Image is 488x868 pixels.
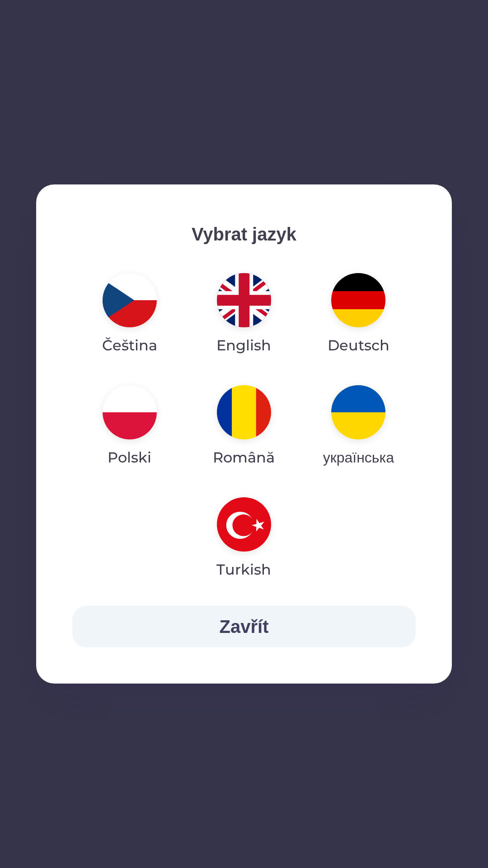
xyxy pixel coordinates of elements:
[301,378,416,476] button: українська
[216,559,271,580] p: Turkish
[328,335,389,356] p: Deutsch
[102,335,157,356] p: Čeština
[195,266,293,363] button: English
[108,447,151,468] p: Polski
[81,378,178,476] button: Polski
[80,266,179,363] button: Čeština
[331,385,385,439] img: uk flag
[306,266,411,363] button: Deutsch
[103,385,157,439] img: pl flag
[72,221,416,248] p: Vybrat jazyk
[217,497,271,552] img: tr flag
[217,385,271,439] img: ro flag
[217,273,271,327] img: en flag
[195,490,293,588] button: Turkish
[323,447,394,468] p: українська
[103,273,157,327] img: cs flag
[331,273,385,327] img: de flag
[72,606,416,647] button: Zavřít
[216,335,271,356] p: English
[213,447,275,468] p: Română
[191,378,296,476] button: Română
